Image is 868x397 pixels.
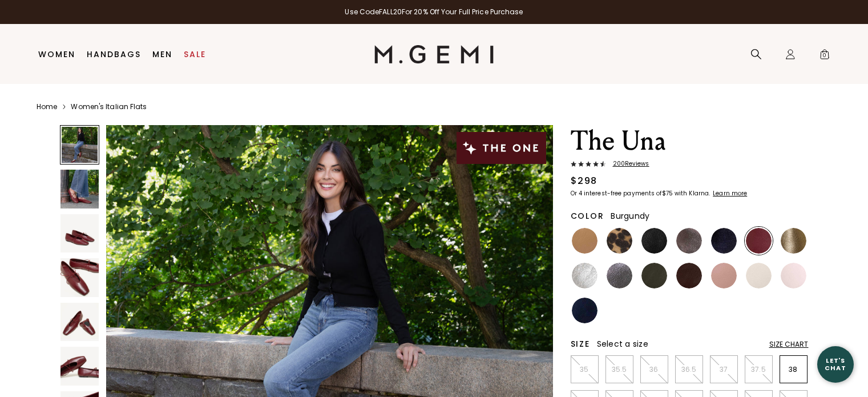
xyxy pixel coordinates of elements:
[676,365,703,374] p: 36.5
[571,211,604,220] h2: Color
[71,102,147,111] a: Women's Italian Flats
[611,210,649,222] span: Burgundy
[152,50,172,59] a: Men
[60,170,99,208] img: The Una
[711,228,737,254] img: Midnight Blue
[641,228,667,254] img: Black
[712,190,747,197] a: Learn more
[87,50,141,59] a: Handbags
[597,338,648,350] span: Select a size
[379,7,402,17] strong: FALL20
[746,263,772,288] img: Ecru
[60,303,99,341] img: The Una
[572,298,597,323] img: Navy
[572,263,597,288] img: Silver
[746,228,772,254] img: Burgundy
[662,189,673,198] klarna-placement-style-amount: $75
[606,161,649,167] span: 200 Review s
[60,347,99,385] img: The Una
[817,357,854,371] div: Let's Chat
[571,189,662,198] klarna-placement-style-body: Or 4 interest-free payments of
[60,258,99,296] img: The Una
[676,263,702,288] img: Chocolate
[781,228,806,254] img: Gold
[675,189,712,198] klarna-placement-style-body: with Klarna
[37,102,57,111] a: Home
[819,51,830,62] span: 0
[606,365,633,374] p: 35.5
[38,50,75,59] a: Women
[572,228,597,254] img: Light Tan
[374,45,494,63] img: M.Gemi
[571,125,809,157] h1: The Una
[710,365,737,374] p: 37
[571,339,590,348] h2: Size
[607,263,632,288] img: Gunmetal
[769,340,809,349] div: Size Chart
[571,161,809,170] a: 200Reviews
[571,174,597,188] div: $298
[780,365,807,374] p: 38
[713,189,747,198] klarna-placement-style-cta: Learn more
[641,263,667,288] img: Military
[676,228,702,254] img: Cocoa
[641,365,668,374] p: 36
[607,228,632,254] img: Leopard Print
[60,214,99,252] img: The Una
[571,365,598,374] p: 35
[745,365,772,374] p: 37.5
[781,263,806,288] img: Ballerina Pink
[184,50,206,59] a: Sale
[711,263,737,288] img: Antique Rose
